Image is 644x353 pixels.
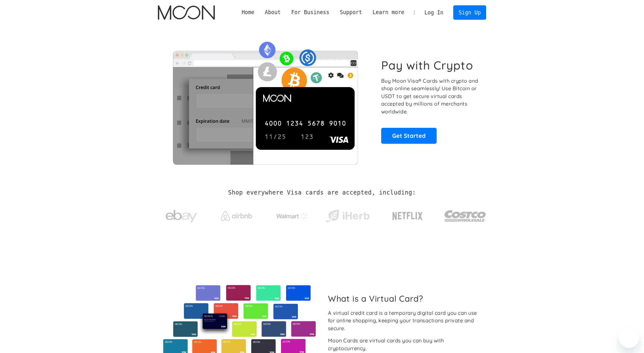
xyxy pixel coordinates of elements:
[392,208,423,224] img: Netflix
[381,58,473,72] h1: Pay with Crypto
[453,5,486,19] a: Sign Up
[158,5,215,20] img: Moon Logo
[269,206,315,223] a: Walmart
[158,37,372,164] img: Moon Cards let you spend your crypto anywhere Visa is accepted.
[228,189,416,196] h2: Shop everywhere Visa cards are accepted, including:
[619,328,639,348] iframe: Кнопка запуска окна обмена сообщениями
[328,293,481,304] h2: What is a Virtual Card?
[381,128,437,143] a: Get Started
[166,206,197,226] img: ebay
[340,8,362,16] div: Support
[372,8,404,16] div: Learn more
[158,200,205,229] a: ebay
[419,6,449,19] a: Log In
[324,202,371,227] a: iHerb
[444,198,486,231] a: Costco
[381,77,479,116] p: Buy Moon Visa® Cards with crypto and shop online seamlessly! Use Bitcoin or USDT to get secure vi...
[367,8,410,16] div: Learn more
[260,8,286,16] div: About
[328,337,481,352] div: Moon Cards are virtual cards you can buy with cryptocurrency.
[276,212,308,220] img: Walmart
[236,8,260,16] a: Home
[324,208,371,224] img: iHerb
[221,211,252,221] img: Airbnb
[380,202,436,227] a: Netflix
[158,5,215,20] a: home
[291,8,329,16] div: For Business
[328,309,481,332] div: A virtual credit card is a temporary digital card you can use for online shopping, keeping your t...
[286,8,335,16] div: For Business
[213,205,260,224] a: Airbnb
[335,8,367,16] div: Support
[444,204,486,228] img: Costco
[265,8,281,16] div: About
